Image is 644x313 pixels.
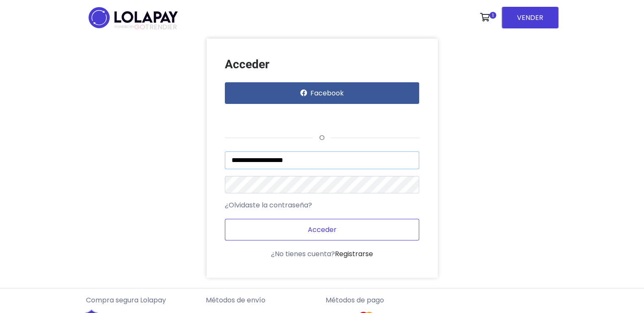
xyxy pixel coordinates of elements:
a: ¿Olvidaste la contraseña? [225,200,312,210]
a: Registrarse [335,249,373,259]
p: Métodos de envío [206,295,319,305]
a: 1 [476,5,498,30]
button: Acceder [225,219,419,240]
span: GO [134,22,145,32]
span: POWERED BY [115,25,134,29]
span: 1 [489,12,496,19]
div: ¿No tienes cuenta? [225,249,419,259]
img: logo [86,4,180,31]
p: Métodos de pago [326,295,439,305]
span: o [313,133,331,143]
a: VENDER [502,7,558,28]
iframe: Botón de Acceder con Google [221,106,310,125]
button: Facebook [225,82,419,104]
h3: Acceder [225,57,419,72]
p: Compra segura Lolapay [86,295,199,305]
span: TRENDIER [115,23,177,31]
